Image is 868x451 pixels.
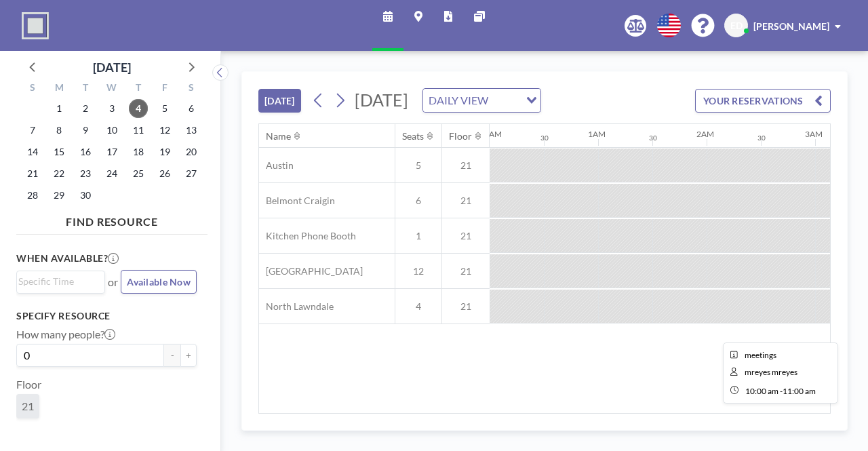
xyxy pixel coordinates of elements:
[50,186,68,205] span: Monday, September 29, 2025
[395,159,441,172] span: 5
[155,164,174,183] span: Friday, September 26, 2025
[20,80,46,98] div: S
[757,134,766,142] div: 30
[22,12,49,39] img: organization-logo
[16,378,41,391] label: Floor
[76,99,95,118] span: Tuesday, September 2, 2025
[182,121,201,140] span: Saturday, September 13, 2025
[442,159,490,172] span: 21
[46,80,73,98] div: M
[102,99,121,118] span: Wednesday, September 3, 2025
[258,89,301,113] button: [DATE]
[395,230,441,242] span: 1
[102,164,121,183] span: Wednesday, September 24, 2025
[266,130,291,142] div: Name
[23,142,42,161] span: Sunday, September 14, 2025
[125,80,151,98] div: T
[783,386,816,396] span: 11:00 AM
[178,80,204,98] div: S
[127,276,191,288] span: Available Now
[102,121,121,140] span: Wednesday, September 10, 2025
[745,386,778,396] span: 10:00 AM
[442,300,490,313] span: 21
[395,265,441,277] span: 12
[395,195,441,207] span: 6
[395,300,441,313] span: 4
[182,164,201,183] span: Saturday, September 27, 2025
[73,80,99,98] div: T
[129,121,148,140] span: Thursday, September 11, 2025
[423,89,540,112] div: Search for option
[696,129,714,139] div: 2AM
[182,99,201,118] span: Saturday, September 6, 2025
[76,121,95,140] span: Tuesday, September 9, 2025
[805,129,823,139] div: 3AM
[730,20,743,32] span: ED
[492,92,518,109] input: Search for option
[121,270,197,294] button: Available Now
[745,367,797,377] span: mreyes mreyes
[259,230,356,242] span: Kitchen Phone Booth
[93,58,131,77] div: [DATE]
[50,164,68,183] span: Monday, September 22, 2025
[442,230,490,242] span: 21
[182,142,201,161] span: Saturday, September 20, 2025
[16,328,115,341] label: How many people?
[76,142,95,161] span: Tuesday, September 16, 2025
[479,129,502,139] div: 12AM
[16,210,208,229] h4: FIND RESOURCE
[18,274,97,289] input: Search for option
[129,164,148,183] span: Thursday, September 25, 2025
[442,265,490,277] span: 21
[50,142,68,161] span: Monday, September 15, 2025
[695,89,831,113] button: YOUR RESERVATIONS
[23,164,42,183] span: Sunday, September 21, 2025
[99,80,125,98] div: W
[259,265,363,277] span: [GEOGRAPHIC_DATA]
[745,350,776,360] span: meetings
[259,300,334,313] span: North Lawndale
[540,134,549,142] div: 30
[155,99,174,118] span: Friday, September 5, 2025
[259,195,335,207] span: Belmont Craigin
[588,129,606,139] div: 1AM
[76,164,95,183] span: Tuesday, September 23, 2025
[16,310,197,322] h3: Specify resource
[50,121,68,140] span: Monday, September 8, 2025
[102,142,121,161] span: Wednesday, September 17, 2025
[259,159,294,172] span: Austin
[76,186,95,205] span: Tuesday, September 30, 2025
[753,20,829,32] span: [PERSON_NAME]
[649,134,657,142] div: 30
[155,142,174,161] span: Friday, September 19, 2025
[780,386,783,396] span: -
[22,399,34,413] span: 21
[442,195,490,207] span: 21
[164,344,180,367] button: -
[17,271,104,292] div: Search for option
[108,275,118,289] span: or
[180,344,197,367] button: +
[23,121,42,140] span: Sunday, September 7, 2025
[155,121,174,140] span: Friday, September 12, 2025
[449,130,472,142] div: Floor
[426,92,491,109] span: DAILY VIEW
[355,90,408,110] span: [DATE]
[50,99,68,118] span: Monday, September 1, 2025
[23,186,42,205] span: Sunday, September 28, 2025
[129,142,148,161] span: Thursday, September 18, 2025
[129,99,148,118] span: Thursday, September 4, 2025
[402,130,424,142] div: Seats
[151,80,178,98] div: F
